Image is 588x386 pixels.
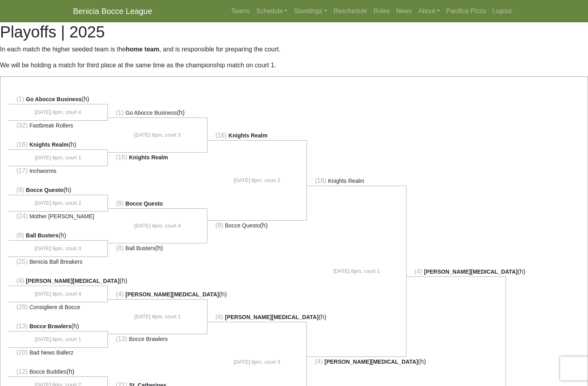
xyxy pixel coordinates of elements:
span: (16) [215,132,227,139]
span: (4) [16,277,24,284]
span: [DATE] 6pm, court 4 [35,108,81,116]
li: (h) [8,185,108,195]
span: Inchworms [29,168,57,174]
a: News [393,3,415,19]
li: (h) [8,231,108,241]
span: [DATE] 6pm, court 3 [134,131,181,139]
span: Ball Busters [26,232,59,239]
span: [PERSON_NAME][MEDICAL_DATA] [125,291,219,298]
a: Schedule [253,3,291,19]
span: [PERSON_NAME][MEDICAL_DATA] [225,314,318,320]
span: Knights Realm [29,141,68,148]
span: (24) [16,213,27,219]
span: [DATE] 6pm, court 1 [134,313,181,321]
a: Reschedule [330,3,371,19]
a: About [415,3,443,19]
span: Bocce Buddies [29,368,66,375]
span: (4) [215,314,223,320]
span: (4) [116,291,124,298]
span: [DATE] 6pm, court 2 [35,199,81,207]
li: (h) [406,267,506,277]
span: (16) [16,141,27,148]
span: Knights Realm [328,178,364,184]
span: (12) [16,368,27,375]
span: (1) [16,96,24,102]
span: Benicia Ball Breakers [29,259,82,265]
span: Fastbreak Rollers [29,122,73,129]
span: (13) [16,323,27,329]
span: (8) [116,245,124,251]
span: (32) [16,122,27,129]
li: (h) [8,140,108,150]
span: [PERSON_NAME][MEDICAL_DATA] [324,359,418,365]
span: (9) [215,222,223,229]
span: Knights Realm [229,132,268,139]
span: (20) [16,349,27,356]
strong: home team [126,46,159,53]
span: (9) [116,200,124,207]
span: [DATE] 6pm, court 3 [35,245,81,253]
span: [DATE] 6pm, court 4 [35,290,81,298]
span: [DATE] 6pm, court 2 [234,176,280,184]
span: Mother [PERSON_NAME] [29,213,94,219]
span: (16) [116,154,127,161]
li: (h) [108,290,207,300]
span: Go Abocce Business [125,110,177,116]
span: Consigliere di Bocce [29,304,80,310]
li: (h) [207,220,307,230]
span: (1) [116,109,124,116]
span: (29) [16,304,27,310]
span: (25) [16,258,27,265]
span: (17) [16,167,27,174]
span: Bad News Ballerz [29,349,74,356]
span: (8) [16,232,24,239]
span: (4) [315,358,323,365]
a: Benicia Bocce League [73,3,152,19]
span: Knights Realm [129,154,168,161]
li: (h) [307,357,406,366]
span: (9) [16,186,24,193]
a: Logout [489,3,515,19]
span: (13) [116,335,127,342]
li: (h) [207,312,307,322]
span: Bocce Questo [26,187,63,193]
span: [PERSON_NAME][MEDICAL_DATA] [424,268,518,275]
span: [DATE] 6pm, court 1 [35,154,81,162]
span: Bocce Questo [125,200,163,207]
span: [DATE] 6pm, court 1 [333,267,380,275]
li: (h) [8,321,108,331]
span: Bocce Brawlers [129,336,168,342]
li: (h) [8,367,108,377]
a: Teams [228,3,253,19]
a: Standings [291,3,330,19]
li: (h) [8,94,108,104]
li: (h) [108,243,207,253]
span: [PERSON_NAME][MEDICAL_DATA] [26,278,119,284]
li: (h) [8,276,108,286]
li: (h) [108,108,207,118]
span: [DATE] 6pm, court 3 [234,358,280,366]
a: Pacifica Pizza [443,3,489,19]
span: Bocce Questo [225,222,260,229]
span: Ball Busters [125,245,155,251]
span: Bocce Brawlers [29,323,71,329]
a: Rules [370,3,393,19]
span: (4) [414,268,422,275]
span: [DATE] 6pm, court 1 [35,335,81,343]
span: Go Abocce Business [26,96,82,102]
span: (16) [315,177,326,184]
span: [DATE] 6pm, court 4 [134,222,181,230]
